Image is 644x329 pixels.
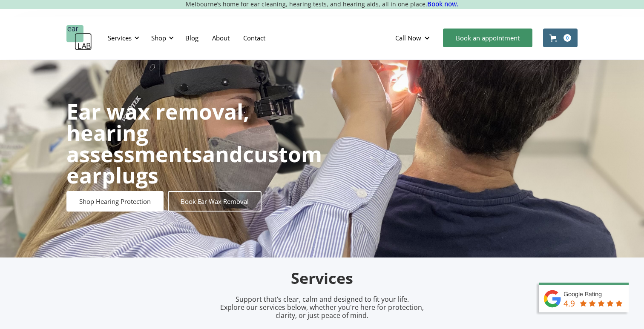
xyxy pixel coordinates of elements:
[66,191,164,212] a: Shop Hearing Protection
[66,101,322,186] h1: and
[66,25,92,51] a: home
[66,97,249,169] strong: Ear wax removal, hearing assessments
[443,29,532,47] a: Book an appointment
[395,34,421,42] div: Call Now
[563,34,571,42] div: 0
[543,29,578,47] a: Open cart
[103,25,142,51] div: Services
[146,25,176,51] div: Shop
[168,191,262,212] a: Book Ear Wax Removal
[178,26,205,50] a: Blog
[236,26,272,50] a: Contact
[388,25,439,51] div: Call Now
[151,34,166,42] div: Shop
[209,295,435,320] p: Support that’s clear, calm and designed to fit your life. Explore our services below, whether you...
[122,269,522,289] h2: Services
[205,26,236,50] a: About
[66,140,322,190] strong: custom earplugs
[108,34,132,42] div: Services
